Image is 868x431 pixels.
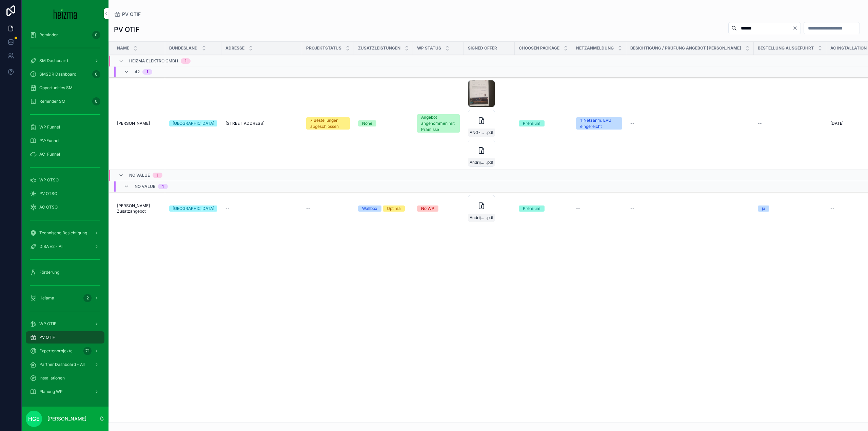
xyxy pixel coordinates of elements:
[39,362,85,367] span: Partner Dashboard - All
[26,318,104,330] a: WP OTIF
[39,138,59,143] span: PV-Funnel
[758,121,762,126] span: --
[630,121,634,126] span: --
[26,82,104,94] a: Opportunities SM
[762,205,765,212] div: ja
[26,358,104,371] a: Partner Dashboard - All
[26,174,104,186] a: WP OTSO
[362,120,372,126] div: None
[83,347,92,355] div: 71
[306,117,350,130] a: 7_Bestellungen abgeschlossen
[630,206,750,211] a: --
[486,130,493,135] span: .pdf
[26,68,104,80] a: SMSDR Dashboard0
[39,85,73,91] span: Opportunities SM
[470,215,486,220] span: Andrijasevic_PV
[146,69,148,75] div: 1
[306,206,350,211] a: --
[830,45,867,51] span: AC Installation
[468,45,497,51] span: Signed Offer
[117,121,150,126] span: [PERSON_NAME]
[39,191,57,196] span: PV OTSO
[26,148,104,160] a: AC-Funnel
[39,270,59,275] span: Förderung
[39,152,60,157] span: AC-Funnel
[417,45,441,51] span: WP Status
[387,205,401,212] div: Optima
[225,45,244,51] span: Adresse
[523,120,540,126] div: Premium
[358,45,400,51] span: Zusatzleistungen
[758,121,822,126] a: --
[39,124,60,130] span: WP Funnel
[157,173,158,178] div: 1
[26,201,104,213] a: AC OTSO
[117,203,161,214] span: [PERSON_NAME] Zusatzangebot
[28,415,40,423] span: HGE
[830,206,834,211] span: --
[630,45,741,51] span: Besichtigung / Prüfung Angebot [PERSON_NAME]
[26,266,104,278] a: Förderung
[162,184,164,189] div: 1
[39,177,59,183] span: WP OTSO
[114,25,140,34] h1: PV OTIF
[306,206,310,211] span: --
[576,117,622,130] a: 1_Netzanm. EVU eingereicht
[421,114,456,133] div: Angebot angenommen mit Prämisse
[486,160,493,165] span: .pdf
[26,227,104,239] a: Technische Besichtigung
[47,415,86,422] p: [PERSON_NAME]
[519,45,559,51] span: Choosen Package
[117,121,161,126] a: [PERSON_NAME]
[39,72,76,77] span: SMSDR Dashboard
[92,70,100,78] div: 0
[114,11,141,18] a: PV OTIF
[185,58,186,64] div: 1
[39,58,68,63] span: SM Dashboard
[225,206,230,211] span: --
[39,32,58,38] span: Reminder
[117,45,129,51] span: Name
[519,120,568,126] a: Premium
[576,206,622,211] a: --
[169,205,217,212] a: [GEOGRAPHIC_DATA]
[421,205,434,212] div: No WP
[26,29,104,41] a: Reminder0
[26,55,104,67] a: SM Dashboard
[122,11,141,18] span: PV OTIF
[26,121,104,133] a: WP Funnel
[630,206,634,211] span: --
[26,188,104,200] a: PV OTSO
[417,205,460,212] a: No WP
[129,173,150,178] span: No value
[470,130,486,135] span: ANG-PV-2554-[GEOGRAPHIC_DATA]-2025-06-06
[26,135,104,147] a: PV-Funnel
[173,205,214,212] div: [GEOGRAPHIC_DATA]
[417,114,460,133] a: Angebot angenommen mit Prämisse
[580,117,618,130] div: 1_Netzanm. EVU eingereicht
[358,120,409,126] a: None
[83,294,92,302] div: 2
[225,121,264,126] span: [STREET_ADDRESS]
[39,230,87,236] span: Technische Besichtigung
[92,31,100,39] div: 0
[26,95,104,107] a: Reminder SM0
[830,121,844,126] span: [DATE]
[576,206,580,211] span: --
[22,27,108,407] div: scrollable content
[26,345,104,357] a: Expertenprojekte71
[758,205,822,212] a: ja
[39,321,56,327] span: WP OTIF
[470,160,486,165] span: Andrijasevic_PV+Elektro
[129,58,178,64] span: Heizma Elektro GmbH
[358,205,409,212] a: WallboxOptima
[26,331,104,344] a: PV OTIF
[39,99,65,104] span: Reminder SM
[39,389,63,394] span: Planung WP
[26,240,104,253] a: DiBA v2 - All
[26,372,104,384] a: Installationen
[39,204,58,210] span: AC OTSO
[523,205,540,212] div: Premium
[362,205,377,212] div: Wallbox
[306,45,341,51] span: Projektstatus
